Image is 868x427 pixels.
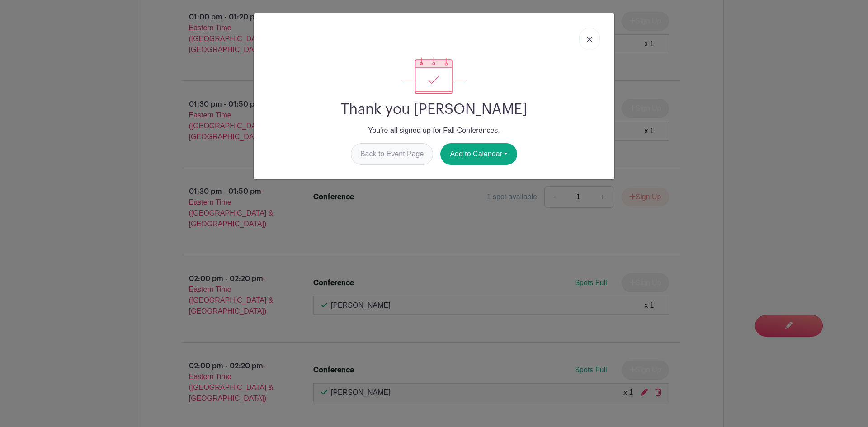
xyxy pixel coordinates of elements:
[403,57,465,94] img: signup_complete-c468d5dda3e2740ee63a24cb0ba0d3ce5d8a4ecd24259e683200fb1569d990c8.svg
[351,143,434,165] a: Back to Event Page
[261,101,607,118] h2: Thank you [PERSON_NAME]
[587,37,592,42] img: close_button-5f87c8562297e5c2d7936805f587ecaba9071eb48480494691a3f1689db116b3.svg
[261,125,607,136] p: You're all signed up for Fall Conferences.
[440,143,517,165] button: Add to Calendar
